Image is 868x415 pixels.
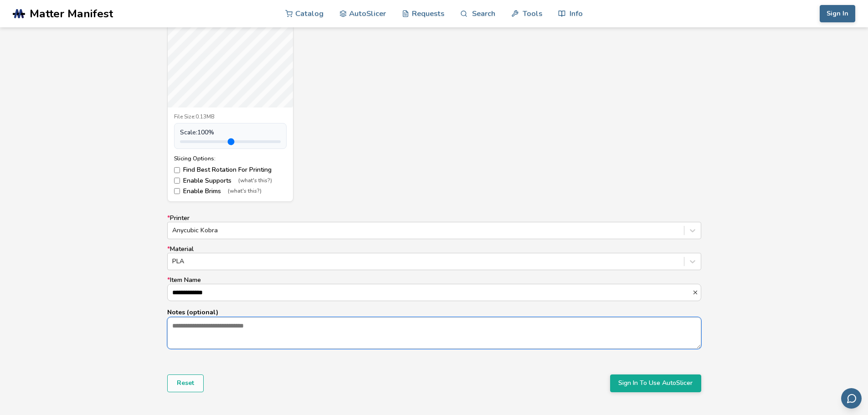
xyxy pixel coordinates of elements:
button: Send feedback via email [841,388,862,409]
div: Slicing Options: [174,155,287,162]
span: Scale: 100 % [180,129,214,136]
input: Find Best Rotation For Printing [174,167,180,173]
textarea: Notes (optional) [168,318,701,348]
label: Item Name [167,277,701,301]
p: Notes (optional) [167,307,701,317]
span: (what's this?) [228,188,262,195]
span: Matter Manifest [30,7,113,20]
input: *Item Name [168,284,692,301]
button: Reset [167,374,204,392]
div: File Size: 0.13MB [174,114,287,120]
input: Enable Brims(what's this?) [174,188,180,194]
button: Sign In [820,5,855,22]
label: Enable Supports [174,177,287,184]
label: Printer [167,215,701,239]
label: Material [167,246,701,270]
button: *Item Name [692,289,701,296]
span: (what's this?) [238,178,272,184]
label: Enable Brims [174,188,287,195]
input: Enable Supports(what's this?) [174,178,180,184]
button: Sign In To Use AutoSlicer [610,374,701,392]
label: Find Best Rotation For Printing [174,166,287,174]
